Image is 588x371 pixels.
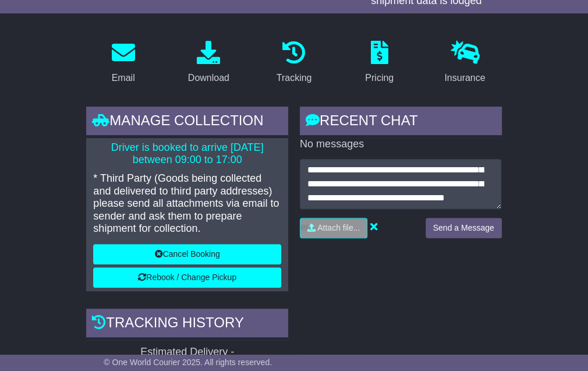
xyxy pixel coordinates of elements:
[357,37,401,89] a: Pricing
[300,107,502,138] div: RECENT CHAT
[300,138,502,151] p: No messages
[86,107,288,138] div: Manage collection
[93,172,281,235] p: * Third Party (Goods being collected and delivered to third party addresses) please send all atta...
[104,358,272,367] span: © One World Courier 2025. All rights reserved.
[269,37,320,89] a: Tracking
[277,71,312,85] div: Tracking
[86,309,288,340] div: Tracking history
[93,142,281,167] p: Driver is booked to arrive [DATE] between 09:00 to 17:00
[104,37,143,89] a: Email
[444,71,485,85] div: Insurance
[188,71,229,85] div: Download
[365,71,394,85] div: Pricing
[437,37,493,89] a: Insurance
[93,244,281,264] button: Cancel Booking
[86,346,288,371] div: Estimated Delivery -
[180,37,237,89] a: Download
[93,267,281,288] button: Rebook / Change Pickup
[112,71,135,85] div: Email
[426,218,502,238] button: Send a Message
